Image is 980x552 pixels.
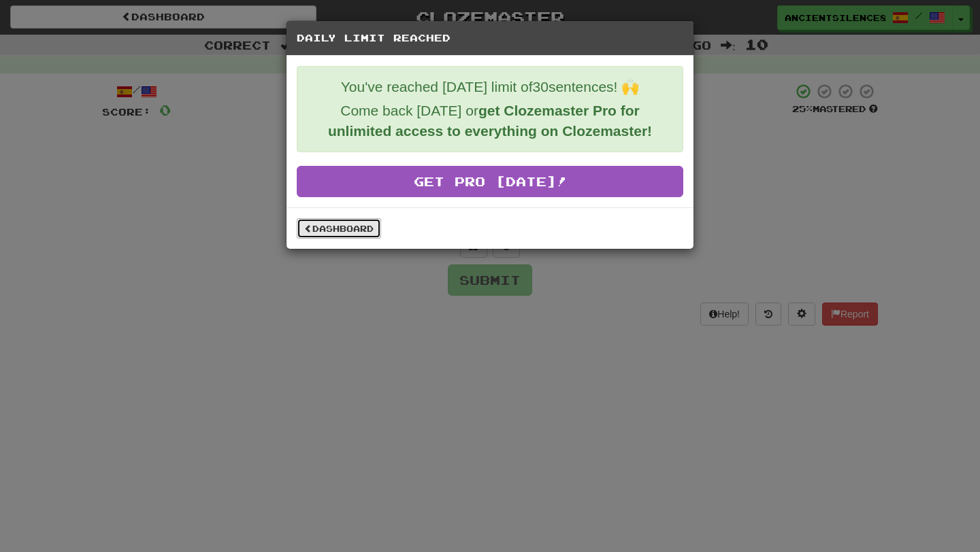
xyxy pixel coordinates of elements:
[328,103,652,139] strong: get Clozemaster Pro for unlimited access to everything on Clozemaster!
[308,101,672,141] p: Come back [DATE] or
[297,218,381,239] a: Dashboard
[297,31,683,45] h5: Daily Limit Reached
[308,77,672,97] p: You've reached [DATE] limit of 30 sentences! 🙌
[297,166,683,197] a: Get Pro [DATE]!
